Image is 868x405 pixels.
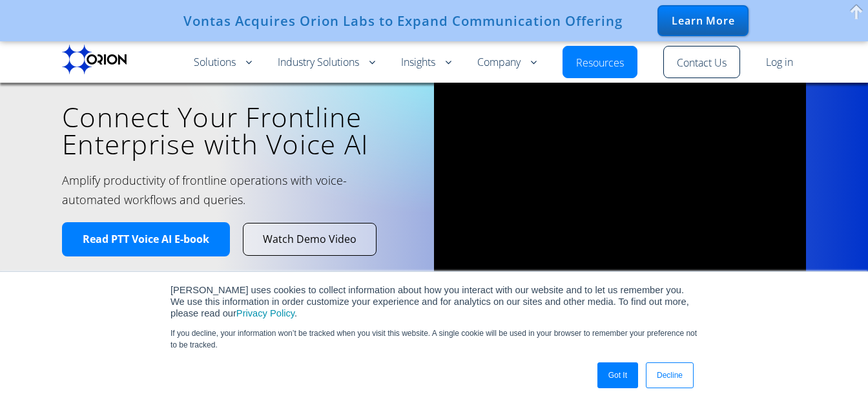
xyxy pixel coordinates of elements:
[62,45,127,74] img: Orion labs Black logo
[183,13,623,28] div: Vontas Acquires Orion Labs to Expand Communication Offering
[263,233,356,246] span: Watch Demo Video
[766,55,793,70] a: Log in
[597,362,638,388] a: Got It
[236,308,294,318] a: Privacy Policy
[434,74,806,283] iframe: vimeo Video Player
[62,222,230,256] a: Read PTT Voice AI E-book
[243,223,376,255] a: Watch Demo Video
[576,56,624,71] a: Resources
[278,55,375,70] a: Industry Solutions
[657,5,749,36] div: Learn More
[62,103,415,158] h1: Connect Your Frontline Enterprise with Voice AI
[803,343,868,405] iframe: Chat Widget
[170,327,697,351] p: If you decline, your information won’t be tracked when you visit this website. A single cookie wi...
[477,55,537,70] a: Company
[401,55,451,70] a: Insights
[62,171,369,209] h2: Amplify productivity of frontline operations with voice-automated workflows and queries.
[677,56,727,71] a: Contact Us
[646,362,694,388] a: Decline
[194,55,252,70] a: Solutions
[83,233,209,246] span: Read PTT Voice AI E-book
[170,285,689,318] span: [PERSON_NAME] uses cookies to collect information about how you interact with our website and to ...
